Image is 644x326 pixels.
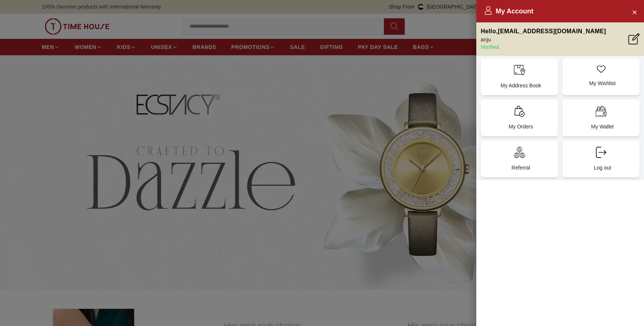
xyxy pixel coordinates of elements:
p: My Orders [487,123,555,130]
p: My Wallet [568,123,637,130]
p: Referral [487,164,555,171]
p: My Address Book [487,82,555,89]
p: Verified [481,43,606,51]
p: anju [481,36,606,43]
h2: My Account [484,6,533,16]
button: Close Account [628,6,640,18]
p: Hello , [EMAIL_ADDRESS][DOMAIN_NAME] [481,27,606,36]
p: My Wishlist [568,80,637,87]
p: Log out [568,164,637,171]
